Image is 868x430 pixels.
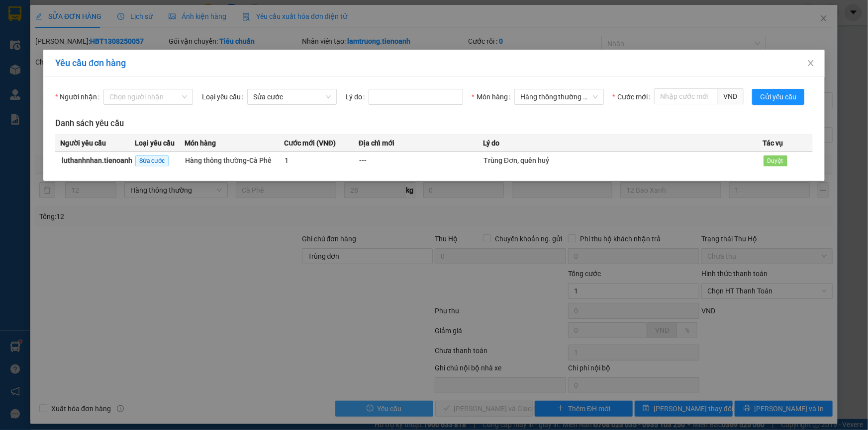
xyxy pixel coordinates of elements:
[110,89,181,104] input: Người nhận
[346,89,369,105] label: Lý do
[202,89,247,105] label: Loại yêu cầu
[185,156,272,164] span: Hàng thông thường
[55,117,813,130] h3: Danh sách yêu cầu
[763,138,783,148] span: Tác vụ
[247,156,272,164] span: - Cà Phê
[185,138,216,148] span: Món hàng
[718,88,744,104] span: VND
[55,58,813,69] div: Yêu cầu đơn hàng
[359,138,394,148] span: Địa chỉ mới
[472,89,514,105] label: Món hàng
[369,89,463,105] input: Lý do
[797,50,825,77] button: Close
[613,89,654,105] label: Cước mới
[62,156,132,164] strong: luthanhnhan.tienoanh
[54,29,122,38] span: Cẩm - 0904060939
[807,59,815,67] span: close
[63,58,121,66] span: 17:30:04 [DATE]
[19,72,125,126] strong: Nhận:
[764,155,787,166] span: Duyệt
[60,138,106,148] span: Người yêu cầu
[135,138,175,148] span: Loại yêu cầu
[135,155,169,166] span: Sửa cước
[654,88,718,104] input: Cước mới
[55,89,103,105] label: Người nhận
[483,156,549,164] span: Trùng Đơn, quên huỷ
[761,91,797,102] span: Gửi yêu cầu
[583,93,607,101] span: - Cà Phê
[54,5,140,27] span: Kho 47 - Bến Xe Ngã Tư Ga
[54,5,140,27] span: Gửi:
[359,156,367,164] span: ---
[285,156,289,164] span: 1
[284,138,336,148] span: Cước mới (VNĐ)
[520,89,598,104] span: Hàng thông thường
[54,40,144,66] span: BXNTG1408250012 -
[253,89,331,104] span: Sửa cước
[753,89,805,105] button: Gửi yêu cầu
[483,138,499,148] span: Lý do
[54,49,144,66] span: 46138_myhao.tienoanh - In:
